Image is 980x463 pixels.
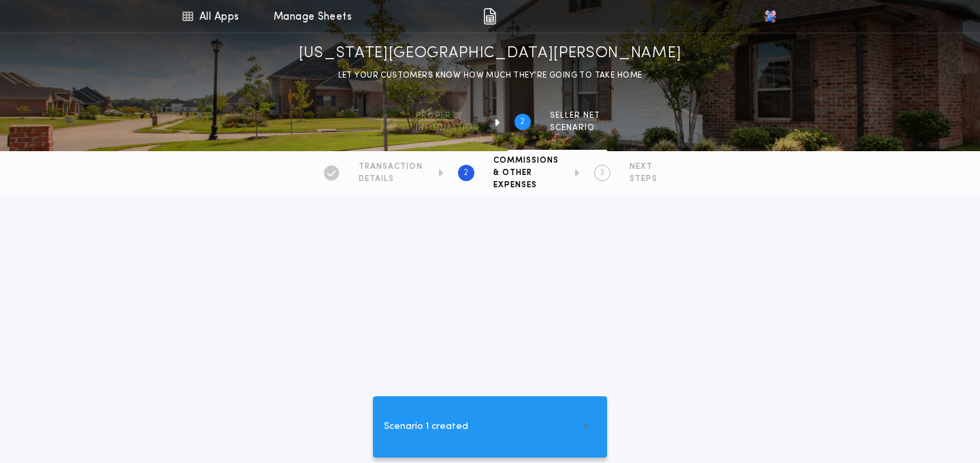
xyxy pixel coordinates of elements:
[550,110,600,121] span: SELLER NET
[384,419,468,434] span: Scenario 1 created
[416,110,479,121] span: Property
[630,161,657,172] span: NEXT
[520,116,525,127] h2: 2
[493,180,559,191] span: EXPENSES
[463,167,468,178] h2: 2
[763,10,777,23] img: vs-icon
[299,43,681,65] h1: [US_STATE][GEOGRAPHIC_DATA][PERSON_NAME]
[493,167,559,178] span: & OTHER
[600,167,604,178] h2: 3
[359,161,423,172] span: TRANSACTION
[416,123,479,133] span: information
[550,123,600,133] span: SCENARIO
[630,174,657,185] span: STEPS
[483,8,496,25] img: img
[338,69,642,82] p: LET YOUR CUSTOMERS KNOW HOW MUCH THEY’RE GOING TO TAKE HOME
[493,155,559,166] span: COMMISSIONS
[359,174,423,185] span: DETAILS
